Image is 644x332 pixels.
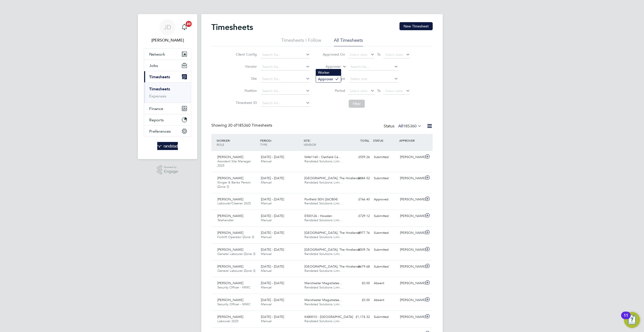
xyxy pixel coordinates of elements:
[302,136,346,149] div: SITE
[144,142,191,150] a: Go to home page
[217,235,254,239] span: Forklift Operator (Zone 3)
[164,165,178,169] span: Powered by
[261,201,272,205] span: Manual
[260,63,310,70] input: Search for...
[149,118,164,122] span: Reports
[149,106,163,111] span: Finance
[372,296,398,304] div: Absent
[304,302,343,306] span: Randstad Solutions Limi…
[261,269,272,273] span: Manual
[398,195,424,204] div: [PERSON_NAME]
[398,124,422,129] label: All
[217,214,243,218] span: [PERSON_NAME]
[144,71,191,82] button: Timesheets
[323,52,345,57] label: Approved On
[261,302,272,306] span: Manual
[217,197,243,201] span: [PERSON_NAME]
[260,76,310,83] input: Search for...
[179,19,189,35] a: 20
[261,231,284,235] span: [DATE] - [DATE]
[217,142,224,146] span: ROLE
[271,138,272,142] span: /
[211,22,253,32] h2: Timesheets
[149,75,170,79] span: Timesheets
[164,24,171,30] span: JD
[398,246,424,254] div: [PERSON_NAME]
[234,100,257,105] label: Timesheet ID
[304,281,343,285] span: Manchester Magistrates…
[234,76,257,81] label: Site
[346,313,372,321] div: £1,174.32
[398,313,424,321] div: [PERSON_NAME]
[624,315,628,322] div: 11
[261,252,272,256] span: Manual
[149,129,171,134] span: Preferences
[144,49,191,60] button: Network
[304,298,343,302] span: Manchester Magistrates…
[372,279,398,287] div: Absent
[234,64,257,69] label: Vendor
[261,159,272,163] span: Manual
[259,136,302,149] div: PERIOD
[398,279,424,287] div: [PERSON_NAME]
[372,313,398,321] div: Submitted
[260,142,267,146] span: TYPE
[261,247,284,252] span: [DATE] - [DATE]
[234,88,257,93] label: Position
[157,165,178,175] a: Powered byEngage
[261,155,284,159] span: [DATE] - [DATE]
[228,123,272,128] span: 185360 Timesheets
[349,52,368,57] span: Select date
[323,88,345,93] label: Period
[372,229,398,237] div: Submitted
[346,279,372,287] div: £0.00
[372,174,398,182] div: Submitted
[346,296,372,304] div: £0.00
[144,126,191,137] button: Preferences
[304,252,343,256] span: Randstad Solutions Limi…
[398,229,424,237] div: [PERSON_NAME]
[217,319,238,323] span: Labourer 2025
[385,89,403,93] span: Select date
[211,123,273,128] div: Showing
[261,197,284,201] span: [DATE] - [DATE]
[304,142,316,146] span: VENDOR
[304,214,332,218] span: E500126 - Howden
[385,52,403,57] span: Select date
[304,159,343,163] span: Randstad Solutions Limi…
[260,100,310,107] input: Search for...
[304,201,343,205] span: Randstad Solutions Limi…
[310,138,311,142] span: /
[372,263,398,271] div: Submitted
[398,153,424,161] div: [PERSON_NAME]
[384,123,423,130] div: Status
[261,176,284,180] span: [DATE] - [DATE]
[316,76,341,82] li: Approver
[217,201,251,205] span: Labourer/Cleaner 2025
[360,138,369,142] span: TOTAL
[261,218,272,222] span: Manual
[217,285,251,289] span: Security Officer - MMC
[304,319,343,323] span: Randstad Solutions Limi…
[149,94,166,98] a: Expenses
[318,64,341,69] label: Approver
[186,21,192,27] span: 20
[261,298,284,302] span: [DATE] - [DATE]
[261,264,284,269] span: [DATE] - [DATE]
[372,153,398,161] div: Submitted
[372,195,398,204] div: Approved
[398,212,424,220] div: [PERSON_NAME]
[217,155,243,159] span: [PERSON_NAME]
[346,246,372,254] div: £509.76
[217,176,243,180] span: [PERSON_NAME]
[261,214,284,218] span: [DATE] - [DATE]
[346,153,372,161] div: £559.26
[281,37,321,46] li: Timesheets I Follow
[217,315,243,319] span: [PERSON_NAME]
[138,14,197,159] nav: Main navigation
[346,263,372,271] div: £679.68
[144,37,191,43] span: James Deegan
[260,51,310,58] input: Search for...
[217,159,251,168] span: Assistant Site Manager 2025
[349,100,365,108] button: Filter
